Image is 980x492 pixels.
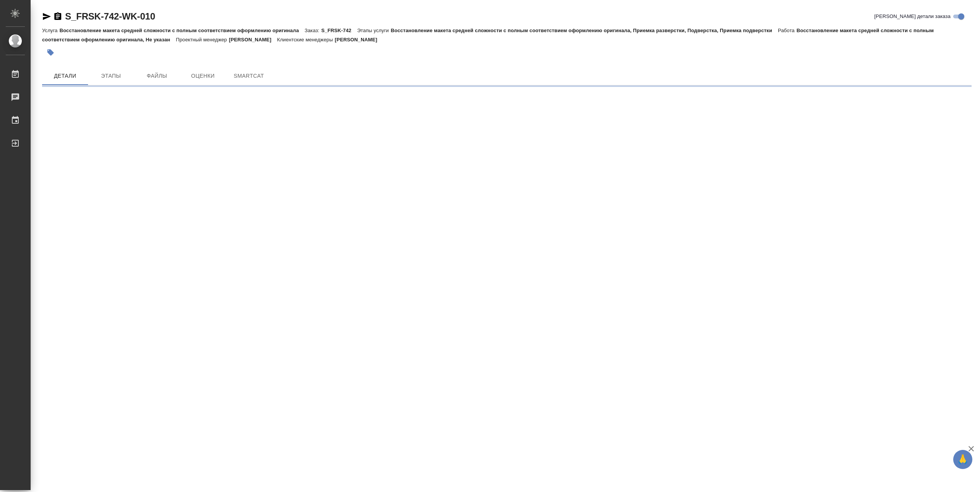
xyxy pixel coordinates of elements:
[391,28,778,33] p: Восстановление макета средней сложности с полным соответствием оформлению оригинала, Приемка разв...
[185,71,221,81] span: Оценки
[874,13,951,20] span: [PERSON_NAME] детали заказа
[65,11,155,21] a: S_FRSK-742-WK-010
[778,28,797,33] p: Работа
[277,37,335,42] p: Клиентские менеджеры
[229,37,277,42] p: [PERSON_NAME]
[230,71,267,81] span: SmartCat
[42,28,59,33] p: Услуга
[956,451,969,467] span: 🙏
[53,12,62,21] button: Скопировать ссылку
[59,28,304,33] p: Восстановление макета средней сложности с полным соответствием оформлению оригинала
[176,37,229,42] p: Проектный менеджер
[953,450,972,469] button: 🙏
[139,71,175,81] span: Файлы
[93,71,129,81] span: Этапы
[357,28,391,33] p: Этапы услуги
[335,37,383,42] p: [PERSON_NAME]
[42,44,59,61] button: Добавить тэг
[47,71,83,81] span: Детали
[305,28,321,33] p: Заказ:
[42,12,51,21] button: Скопировать ссылку для ЯМессенджера
[321,28,357,33] p: S_FRSK-742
